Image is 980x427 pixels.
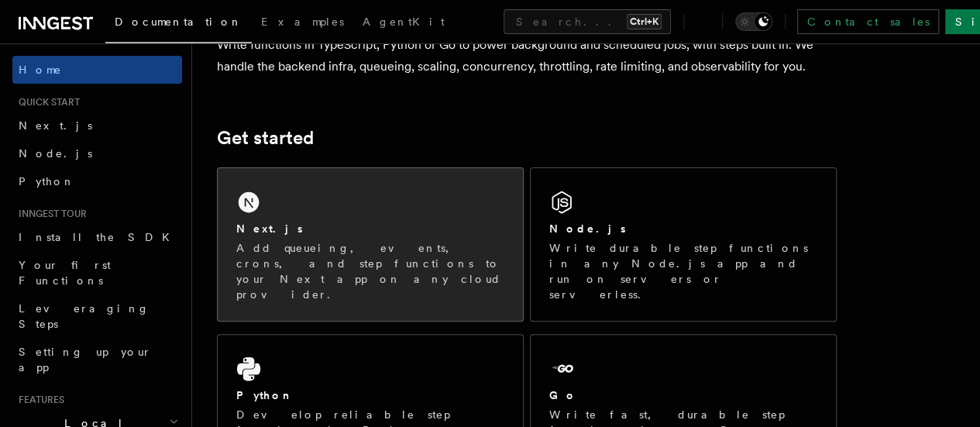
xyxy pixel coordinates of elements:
a: Examples [252,5,353,42]
span: Python [19,175,75,188]
a: Your first Functions [12,251,182,294]
a: Documentation [105,5,252,43]
a: Python [12,167,182,195]
button: Search...Ctrl+K [504,9,671,34]
span: Examples [261,15,344,28]
a: Next.jsAdd queueing, events, crons, and step functions to your Next app on any cloud provider. [217,167,524,322]
a: Contact sales [797,9,939,34]
h2: Python [236,387,294,403]
span: Your first Functions [19,259,111,287]
h2: Go [549,387,577,403]
span: Next.js [19,119,92,132]
a: AgentKit [353,5,454,42]
p: Write functions in TypeScript, Python or Go to power background and scheduled jobs, with steps bu... [217,34,837,77]
span: AgentKit [363,15,445,28]
span: Home [19,62,62,77]
a: Install the SDK [12,223,182,251]
h2: Node.js [549,221,626,236]
a: Next.js [12,112,182,139]
h2: Next.js [236,221,303,236]
a: Node.js [12,139,182,167]
button: Toggle dark mode [735,12,772,31]
a: Node.jsWrite durable step functions in any Node.js app and run on servers or serverless. [530,167,837,322]
span: Node.js [19,147,92,160]
a: Get started [217,127,314,149]
span: Leveraging Steps [19,302,150,330]
span: Features [12,394,64,406]
span: Install the SDK [19,231,179,243]
p: Write durable step functions in any Node.js app and run on servers or serverless. [549,240,817,302]
a: Leveraging Steps [12,294,182,338]
span: Setting up your app [19,346,152,374]
a: Setting up your app [12,338,182,381]
span: Documentation [115,15,242,28]
span: Quick start [12,96,80,108]
kbd: Ctrl+K [627,14,662,29]
span: Inngest tour [12,208,87,220]
a: Home [12,56,182,84]
p: Add queueing, events, crons, and step functions to your Next app on any cloud provider. [236,240,504,302]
